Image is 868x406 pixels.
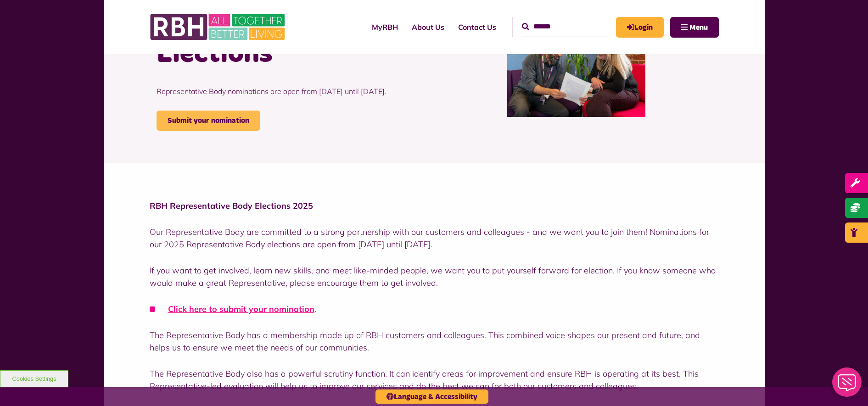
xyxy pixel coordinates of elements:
[157,111,260,131] a: Submit your nomination - open in a new tab
[150,9,287,45] img: RBH
[507,25,645,117] img: P10 Plan
[150,226,719,250] p: Our Representative Body are committed to a strong partnership with our customers and colleagues -...
[522,17,607,37] input: Search
[150,303,719,315] li: .
[150,367,719,392] p: The Representative Body also has a powerful scrutiny function. It can identify areas for improvem...
[150,329,719,354] p: The Representative Body has a membership made up of RBH customers and colleagues. This combined v...
[405,15,451,39] a: About Us
[670,17,719,38] button: Navigation
[157,72,427,111] p: Representative Body nominations are open from [DATE] until [DATE].
[375,389,488,404] button: Language & Accessibility
[827,365,868,406] iframe: Netcall Web Assistant for live chat
[150,200,313,211] strong: RBH Representative Body Elections 2025
[689,24,708,31] span: Menu
[365,15,405,39] a: MyRBH
[168,304,314,314] a: Click here to submit your nomination - open in a new tab
[616,17,664,38] a: MyRBH
[451,15,503,39] a: Contact Us
[150,264,719,289] p: If you want to get involved, learn new skills, and meet like-minded people, we want you to put yo...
